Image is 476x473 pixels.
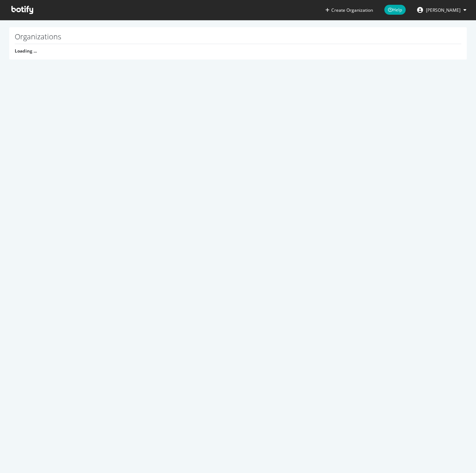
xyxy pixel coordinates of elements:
[325,7,373,14] button: Create Organization
[426,7,461,13] span: Jenna Poczik
[411,4,472,16] button: [PERSON_NAME]
[384,5,406,15] span: Help
[15,48,37,54] strong: Loading ...
[15,33,461,44] h1: Organizations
